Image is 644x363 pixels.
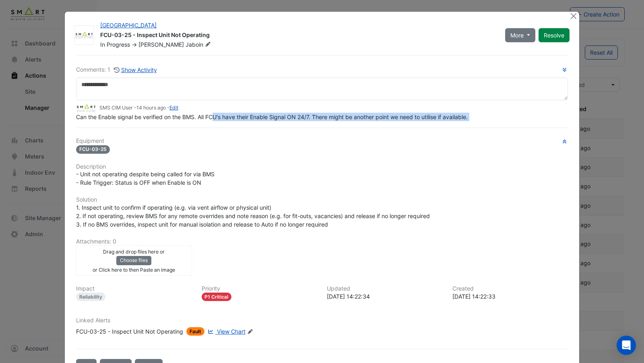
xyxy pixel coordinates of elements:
h6: Updated [327,285,443,292]
span: -> [132,41,137,48]
button: Close [569,12,578,20]
div: P1 Critical [202,293,232,301]
span: Can the Enable signal be verified on the BMS. All FCU's have their Enable Signal ON 24/7. There m... [76,113,468,120]
a: View Chart [206,327,246,336]
button: Show Activity [114,65,157,74]
img: Smart Managed Solutions [75,31,93,39]
span: View Chart [217,328,246,335]
span: More [510,31,524,39]
div: Reliability [76,293,105,301]
span: In Progress [100,41,130,48]
small: or Click here to then Paste an image [93,267,175,273]
button: Resolve [539,28,570,42]
button: Choose files [116,256,151,265]
h6: Description [76,163,568,170]
fa-icon: Edit Linked Alerts [247,329,253,335]
a: Edit [169,105,178,111]
span: [PERSON_NAME] [138,41,184,48]
h6: Equipment [76,138,568,144]
h6: Impact [76,285,192,292]
small: Drag and drop files here or [103,249,165,255]
span: - Unit not operating despite being called for via BMS - Rule Trigger: Status is OFF when Enable i... [76,171,215,186]
h6: Priority [202,285,318,292]
img: Smart Managed Solutions [76,104,96,113]
span: FCU-03-25 [76,145,110,154]
button: More [505,28,535,42]
span: 2025-10-06 14:22:34 [136,105,166,111]
span: Jaboin [186,41,213,49]
div: [DATE] 14:22:33 [452,292,568,301]
h6: Created [452,285,568,292]
div: Comments: 1 [76,65,157,74]
div: FCU-03-25 - Inspect Unit Not Operating [100,31,495,41]
small: SMS CIM User - - [99,104,178,111]
div: [DATE] 14:22:34 [327,292,443,301]
h6: Attachments: 0 [76,238,568,245]
a: [GEOGRAPHIC_DATA] [100,22,157,29]
h6: Linked Alerts [76,317,568,324]
div: FCU-03-25 - Inspect Unit Not Operating [76,327,183,336]
span: 1. Inspect unit to confirm if operating (e.g. via vent airflow or physical unit) 2. If not operat... [76,204,430,228]
h6: Solution [76,196,568,203]
span: Fault [186,327,204,336]
div: Open Intercom Messenger [617,336,636,355]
